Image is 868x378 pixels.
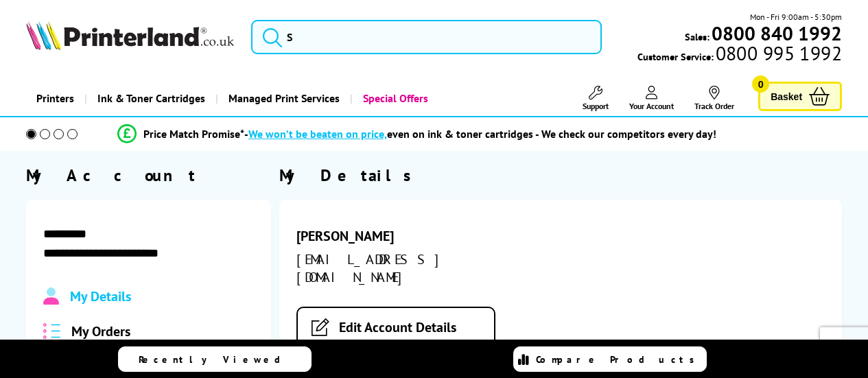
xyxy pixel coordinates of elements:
[513,346,707,372] a: Compare Products
[750,10,842,23] span: Mon - Fri 9:00am - 5:30pm
[71,322,130,340] span: My Orders
[350,81,438,116] a: Special Offers
[637,47,842,63] span: Customer Service:
[629,86,674,111] a: Your Account
[43,323,61,339] img: all-order.svg
[536,353,702,366] span: Compare Products
[97,81,205,116] span: Ink & Toner Cartridges
[244,127,716,141] div: - even on ink & toner cartridges - We check our competitors every day!
[629,101,674,111] span: Your Account
[771,87,802,106] span: Basket
[758,82,842,111] a: Basket 0
[26,165,271,186] div: My Account
[43,287,59,305] img: Profile.svg
[583,101,609,111] span: Support
[26,21,234,53] a: Printerland Logo
[26,81,84,116] a: Printers
[296,250,495,286] div: [EMAIL_ADDRESS][DOMAIN_NAME]
[296,227,495,245] div: [PERSON_NAME]
[139,353,294,366] span: Recently Viewed
[118,346,312,372] a: Recently Viewed
[714,47,842,60] span: 0800 995 1992
[84,81,215,116] a: Ink & Toner Cartridges
[712,21,842,46] b: 0800 840 1992
[251,20,602,54] input: S
[70,287,131,305] span: My Details
[7,122,827,146] li: modal_Promise
[752,75,769,93] span: 0
[685,30,709,43] span: Sales:
[248,127,387,141] span: We won’t be beaten on price,
[296,307,495,348] a: Edit Account Details
[709,27,842,40] a: 0800 840 1992
[279,165,842,186] div: My Details
[215,81,350,116] a: Managed Print Services
[26,21,234,50] img: Printerland Logo
[143,127,244,141] span: Price Match Promise*
[583,86,609,111] a: Support
[694,86,734,111] a: Track Order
